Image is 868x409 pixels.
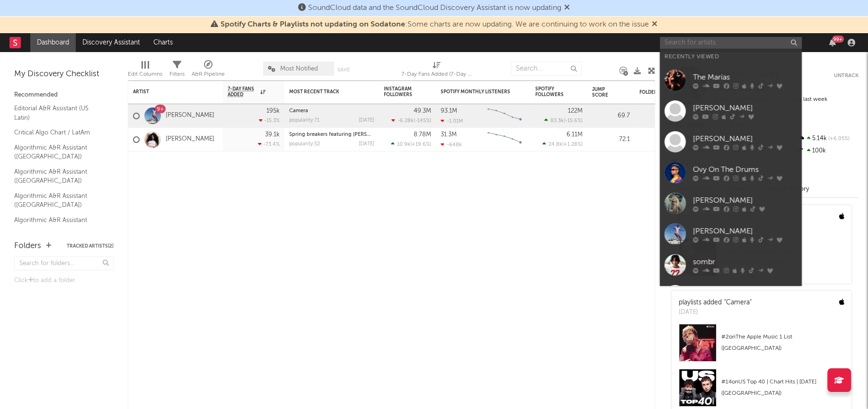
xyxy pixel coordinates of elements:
a: [PERSON_NAME] [660,188,802,219]
div: 31.3M [441,132,457,138]
a: Ovy On The Drums [660,157,802,188]
a: Algorithmic A&R Assistant ([GEOGRAPHIC_DATA]) [14,215,104,234]
input: Search for artists [660,37,802,49]
svg: Chart title [483,104,526,128]
div: Spring breakers featuring kesha [289,132,374,137]
div: Ovy On The Drums [693,164,797,175]
div: popularity: 71 [289,118,319,123]
span: -15.6 % [565,118,581,124]
input: Search... [511,62,582,76]
a: sombr [660,249,802,280]
div: Filters [169,69,185,80]
div: My Discovery Checklist [14,69,114,80]
span: +19.6 % [412,142,430,147]
div: 7-Day Fans Added (7-Day Fans Added) [401,69,472,80]
a: [PERSON_NAME] [166,135,214,143]
div: [DATE] [359,142,374,147]
a: Algorithmic A&R Assistant ([GEOGRAPHIC_DATA]) [14,142,104,162]
a: Camera [289,108,308,114]
span: Dismiss [564,4,570,12]
a: [PERSON_NAME] [660,126,802,157]
a: Editorial A&R Assistant (US Latin) [14,103,104,123]
a: "Camera" [724,299,752,306]
span: : Some charts are now updating. We are continuing to work on the issue [221,21,649,28]
span: Spotify Charts & Playlists not updating on Sodatone [221,21,405,28]
div: 72.1 [592,134,630,145]
div: Edit Columns [128,57,162,84]
span: 83.3k [550,118,564,124]
div: [DATE] [359,118,374,123]
span: Dismiss [652,21,657,28]
div: Folders [14,240,41,252]
div: -15.3 % [259,117,280,124]
a: #2onThe Apple Music 1 List ([GEOGRAPHIC_DATA]) [672,324,851,369]
div: A&R Pipeline [192,69,225,80]
span: -145 % [415,118,430,124]
a: Critical Algo Chart / LatAm [14,127,104,138]
button: Save [337,67,350,72]
div: 6.11M [567,132,583,138]
a: Algorithmic A&R Assistant ([GEOGRAPHIC_DATA]) [14,191,104,210]
div: Filters [169,57,185,84]
a: Discovery Assistant [76,33,147,52]
div: Artist [133,89,204,95]
a: Algorithmic A&R Assistant ([GEOGRAPHIC_DATA]) [14,167,104,186]
div: playlists added [679,298,752,308]
svg: Chart title [483,128,526,151]
div: Camera [289,108,374,114]
div: [DATE] [679,308,752,317]
div: 39.1k [265,132,280,138]
a: Dashboard [30,33,76,52]
div: Spotify Monthly Listeners [441,89,512,95]
div: -73.4 % [258,141,280,147]
div: popularity: 52 [289,142,320,147]
div: Instagram Followers [384,86,417,98]
a: [PERSON_NAME] [166,112,214,120]
span: 10.9k [397,142,410,147]
button: Untrack [834,71,859,80]
div: 7-Day Fans Added (7-Day Fans Added) [401,57,472,84]
div: Folders [639,89,710,95]
div: # 14 on US Top 40 | Chart Hits | [DATE] ([GEOGRAPHIC_DATA]) [721,376,844,399]
a: The Marías [660,65,802,96]
a: [PERSON_NAME] [660,219,802,249]
div: Jump Score [592,87,616,98]
div: [PERSON_NAME] [693,225,797,237]
span: -6.28k [398,118,414,124]
div: 69.7 [592,110,630,122]
div: Most Recent Track [289,89,360,95]
span: SoundCloud data and the SoundCloud Discovery Assistant is now updating [308,4,561,12]
div: A&R Pipeline [192,57,225,84]
span: +1.28 % [564,142,581,147]
div: 99 + [832,36,844,43]
a: Charts [147,33,179,52]
div: 8.78M [414,132,431,138]
a: [PERSON_NAME] [660,280,802,311]
div: 195k [266,108,280,114]
span: 24.8k [549,142,562,147]
div: ( ) [542,141,583,147]
span: +6.05 % [827,136,850,142]
span: 7-Day Fans Added [228,86,258,98]
div: sombr [693,256,797,267]
div: 49.3M [414,108,431,114]
div: ( ) [391,117,431,124]
button: 99+ [829,39,836,46]
a: Spring breakers featuring [PERSON_NAME] [289,132,394,137]
div: Recently Viewed [664,51,797,62]
div: The Marías [693,71,797,83]
div: -1.01M [441,118,463,124]
a: [PERSON_NAME] [660,96,802,126]
div: 100k [796,145,859,157]
div: 5.14k [796,133,859,145]
button: Tracked Artists(2) [67,244,114,249]
div: Edit Columns [128,69,162,80]
div: Click to add a folder. [14,275,114,286]
div: ( ) [544,117,583,124]
span: Most Notified [280,66,318,72]
input: Search for folders... [14,257,114,270]
div: ( ) [391,141,431,147]
div: Spotify Followers [535,86,568,98]
div: Recommended [14,89,114,101]
div: [PERSON_NAME] [693,195,797,206]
